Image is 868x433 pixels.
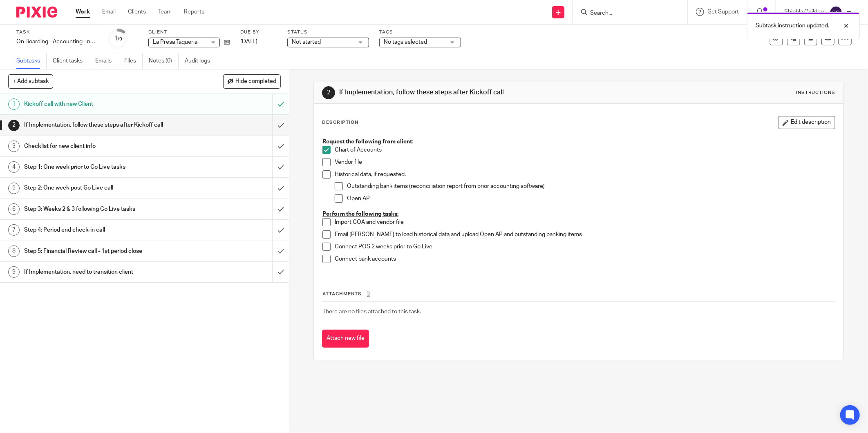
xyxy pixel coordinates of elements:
[76,8,90,16] a: Work
[153,39,197,45] span: La Presa Taqueria
[8,266,20,278] div: 9
[158,8,172,16] a: Team
[8,183,20,194] div: 5
[16,38,98,46] div: On Boarding - Accounting - new client
[118,37,122,41] small: /9
[24,161,184,173] h1: Step 1: One week prior to Go Live tasks
[148,29,230,36] label: Client
[384,39,427,45] span: No tags selected
[347,194,835,203] p: Open AP
[379,29,461,36] label: Tags
[16,53,47,69] a: Subtasks
[8,98,20,110] div: 1
[95,53,118,69] a: Emails
[8,74,53,88] button: + Add subtask
[756,22,829,30] p: Subtask instruction updated.
[287,29,369,36] label: Status
[335,243,835,251] p: Connect POS 2 weeks prior to Go Live
[8,203,20,215] div: 6
[149,53,179,69] a: Notes (0)
[322,119,358,126] p: Description
[340,88,596,97] h1: If Implementation, follow these steps after Kickoff call
[235,78,276,85] span: Hide completed
[114,34,122,43] div: 1
[240,39,257,45] span: [DATE]
[128,8,146,16] a: Clients
[24,245,184,257] h1: Step 5: Financial Review call - 1st period close
[322,86,335,99] div: 2
[8,224,20,236] div: 7
[24,203,184,215] h1: Step 3: Weeks 2 & 3 following Go Live tasks
[335,230,835,239] p: Email [PERSON_NAME] to load historical data and upload Open AP and outstanding banking items
[322,211,398,217] u: Perform the following tasks:
[335,146,835,154] p: Chart of Accounts
[335,255,835,263] p: Connect bank accounts
[24,182,184,194] h1: Step 2: One week post Go Live call
[347,182,835,190] p: Outstanding bank items (reconciliation report from prior accounting software)
[24,266,184,278] h1: If Implementation, need to transition client
[796,89,835,96] div: Instructions
[24,140,184,152] h1: Checklist for new client info
[53,53,89,69] a: Client tasks
[8,161,20,173] div: 4
[24,98,184,110] h1: Kickoff call with new Client
[335,158,835,166] p: Vendor file
[322,330,369,348] button: Attach new file
[322,309,421,315] span: There are no files attached to this task.
[240,29,277,36] label: Due by
[184,8,204,16] a: Reports
[8,141,20,152] div: 3
[24,224,184,236] h1: Step 4: Period end check-in call
[16,7,57,18] img: Pixie
[322,139,413,145] u: Request the following from client:
[335,170,835,179] p: Historical data, if requested.
[322,292,362,296] span: Attachments
[16,29,98,36] label: Task
[830,6,843,19] img: svg%3E
[102,8,116,16] a: Email
[223,74,281,88] button: Hide completed
[778,116,835,129] button: Edit description
[335,218,835,226] p: Import COA and vendor file
[185,53,216,69] a: Audit logs
[24,119,184,131] h1: If Implementation, follow these steps after Kickoff call
[292,39,321,45] span: Not started
[8,246,20,257] div: 8
[8,120,20,131] div: 2
[124,53,143,69] a: Files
